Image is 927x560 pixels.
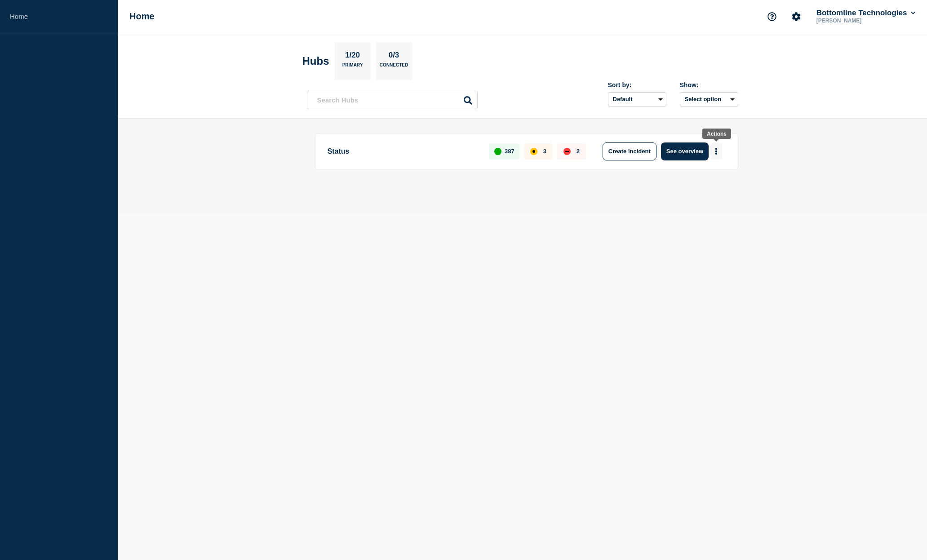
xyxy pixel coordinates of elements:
[608,81,666,89] div: Sort by:
[505,148,515,155] p: 387
[302,55,329,67] h2: Hubs
[342,51,363,62] p: 1/20
[680,81,738,89] div: Show:
[608,92,666,107] select: Sort by
[787,7,806,26] button: Account settings
[710,143,722,160] button: More actions
[129,11,155,22] h1: Home
[815,18,908,24] p: [PERSON_NAME]
[385,51,403,62] p: 0/3
[815,9,917,18] button: Bottomline Technologies
[763,7,781,26] button: Support
[494,148,501,155] div: up
[563,148,571,155] div: down
[680,92,738,107] button: Select option
[707,131,727,137] div: Actions
[328,142,479,160] p: Status
[577,148,580,155] p: 2
[342,62,363,72] p: Primary
[530,148,537,155] div: affected
[603,142,656,160] button: Create incident
[380,62,408,72] p: Connected
[307,91,478,109] input: Search Hubs
[661,142,709,160] button: See overview
[543,148,546,155] p: 3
